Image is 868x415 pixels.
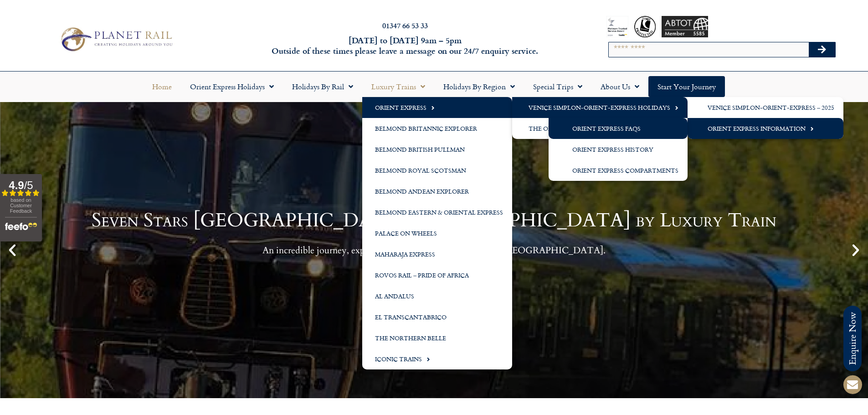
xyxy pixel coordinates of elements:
[648,76,725,97] a: Start your Journey
[362,139,512,160] a: Belmond British Pullman
[688,97,843,139] ul: Venice Simplon-Orient-Express Holidays
[92,211,776,230] h1: Seven Stars [GEOGRAPHIC_DATA]: [GEOGRAPHIC_DATA] by Luxury Train
[362,307,512,328] a: El Transcantabrico
[512,118,688,139] a: The Orient Express La Dolce Vita
[549,118,688,139] a: Orient Express FAQs
[591,76,648,97] a: About Us
[362,76,434,97] a: Luxury Trains
[362,97,512,118] a: Orient Express
[362,328,512,348] a: The Northern Belle
[549,118,688,181] ul: Orient Express Information
[512,97,688,118] a: Venice Simplon-Orient-Express Holidays
[143,76,181,97] a: Home
[181,76,283,97] a: Orient Express Holidays
[848,242,863,258] div: Next slide
[362,265,512,286] a: Rovos Rail – Pride of Africa
[234,35,576,56] h6: [DATE] to [DATE] 9am – 5pm Outside of these times please leave a message on our 24/7 enquiry serv...
[362,160,512,181] a: Belmond Royal Scotsman
[382,20,428,31] a: 01347 66 53 33
[524,76,591,97] a: Special Trips
[362,244,512,265] a: Maharaja Express
[362,223,512,244] a: Palace on Wheels
[362,118,512,139] a: Belmond Britannic Explorer
[362,202,512,223] a: Belmond Eastern & Oriental Express
[56,25,175,54] img: Planet Rail Train Holidays Logo
[688,97,843,118] a: Venice Simplon-Orient-Express – 2025
[549,139,688,160] a: Orient Express History
[362,97,512,369] ul: Luxury Trains
[362,348,512,369] a: Iconic Trains
[5,76,863,97] nav: Menu
[362,181,512,202] a: Belmond Andean Explorer
[434,76,524,97] a: Holidays by Region
[549,160,688,181] a: Orient Express Compartments
[92,245,776,256] p: An incredible journey, experiencing the culture and history of [GEOGRAPHIC_DATA].
[5,242,20,258] div: Previous slide
[688,118,843,139] a: Orient Express Information
[809,42,835,57] button: Search
[283,76,362,97] a: Holidays by Rail
[362,286,512,307] a: Al Andalus
[512,97,688,139] ul: Orient Express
